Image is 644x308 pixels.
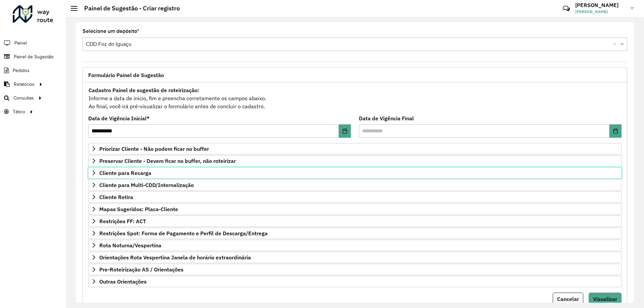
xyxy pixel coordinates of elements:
span: Clear all [613,40,619,48]
span: Consultas [13,95,34,102]
label: Selecione um depósito [83,27,139,35]
a: Priorizar Cliente - Não podem ficar no buffer [88,143,622,155]
span: Formulário Painel de Sugestão [88,72,164,78]
a: Preservar Cliente - Devem ficar no buffer, não roteirizar [88,155,622,167]
label: Data de Vigência Inicial [88,114,150,122]
span: Cancelar [557,296,579,302]
span: Cliente para Multi-CDD/Internalização [99,182,194,188]
span: Preservar Cliente - Devem ficar no buffer, não roteirizar [99,158,236,164]
span: Cliente Retira [99,194,133,200]
button: Cancelar [553,293,583,305]
span: Priorizar Cliente - Não podem ficar no buffer [99,146,209,151]
span: Tático [13,108,25,115]
span: Outras Orientações [99,279,147,284]
span: Painel [14,40,27,47]
label: Data de Vigência Final [359,114,414,122]
span: Cliente para Recarga [99,170,151,176]
a: Restrições FF: ACT [88,215,622,227]
span: Restrições FF: ACT [99,219,146,224]
span: Orientações Rota Vespertina Janela de horário extraordinária [99,255,251,260]
a: Rota Noturna/Vespertina [88,240,622,251]
span: Rota Noturna/Vespertina [99,243,161,248]
a: Cliente para Multi-CDD/Internalização [88,179,622,191]
a: Outras Orientações [88,276,622,287]
a: Pre-Roteirização AS / Orientações [88,264,622,275]
h2: Painel de Sugestão - Criar registro [77,5,180,12]
span: Pedidos [13,67,30,74]
a: Restrições Spot: Forma de Pagamento e Perfil de Descarga/Entrega [88,228,622,239]
span: Visualizar [593,296,617,302]
span: Pre-Roteirização AS / Orientações [99,267,183,272]
span: [PERSON_NAME] [575,9,626,15]
span: Relatórios [14,81,35,88]
a: Orientações Rota Vespertina Janela de horário extraordinária [88,252,622,263]
a: Contato Rápido [559,1,574,16]
h3: [PERSON_NAME] [575,2,626,8]
span: Painel de Sugestão [14,53,54,60]
button: Choose Date [339,124,351,138]
span: Mapas Sugeridos: Placa-Cliente [99,206,178,212]
button: Choose Date [609,124,622,138]
button: Visualizar [589,293,622,305]
a: Cliente para Recarga [88,167,622,179]
a: Cliente Retira [88,191,622,203]
div: Informe a data de inicio, fim e preencha corretamente os campos abaixo. Ao final, você irá pré-vi... [88,86,622,111]
strong: Cadastro Painel de sugestão de roteirização: [89,87,199,94]
span: Restrições Spot: Forma de Pagamento e Perfil de Descarga/Entrega [99,231,268,236]
a: Mapas Sugeridos: Placa-Cliente [88,203,622,215]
